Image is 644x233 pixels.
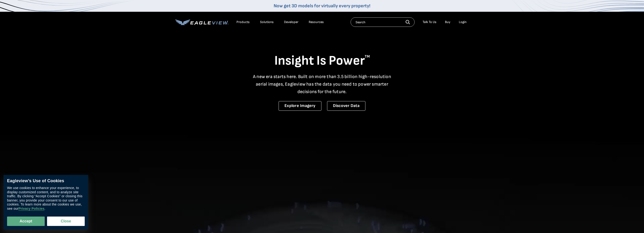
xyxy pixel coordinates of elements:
a: Privacy Policies [18,207,44,211]
h1: Insight Is Power [175,53,469,69]
a: Now get 3D models for virtually every property! [274,3,370,9]
button: Close [47,217,85,226]
p: A new era starts here. Built on more than 3.5 billion high-resolution aerial images, Eagleview ha... [250,73,394,95]
button: Accept [7,217,45,226]
div: Resources [309,20,324,24]
sup: TM [365,54,370,59]
a: Developer [284,20,298,24]
a: Explore Imagery [279,101,321,111]
a: Discover Data [327,101,365,111]
div: Solutions [260,20,274,24]
a: Buy [445,20,450,24]
input: Search [351,17,415,27]
div: Login [459,20,467,24]
div: Talk To Us [423,20,436,24]
div: We use cookies to enhance your experience, to display customized content, and to analyze site tra... [7,186,85,211]
div: Eagleview’s Use of Cookies [7,178,85,184]
div: Products [236,20,250,24]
